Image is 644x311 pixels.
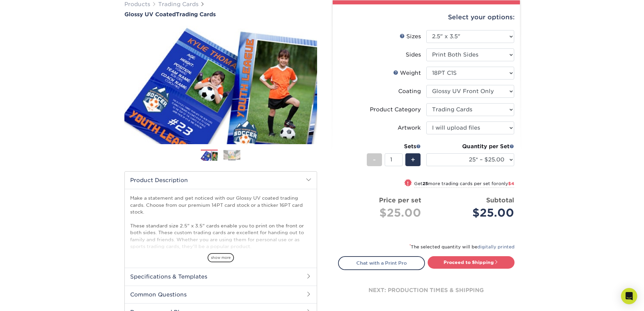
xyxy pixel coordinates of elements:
[407,180,409,187] span: !
[508,181,514,186] span: $4
[125,268,317,285] h2: Specifications & Templates
[486,196,514,204] strong: Subtotal
[621,288,637,304] div: Open Intercom Messenger
[338,256,425,270] a: Chat with a Print Pro
[370,106,421,114] div: Product Category
[125,172,317,189] h2: Product Description
[367,142,421,151] div: Sets
[426,142,514,151] div: Quantity per Set
[398,87,421,95] div: Coating
[379,196,421,204] strong: Price per set
[125,286,317,303] h2: Common Questions
[398,124,421,132] div: Artwork
[423,181,428,186] strong: 25
[124,11,317,18] a: Glossy UV CoatedTrading Cards
[158,1,198,7] a: Trading Cards
[124,18,317,152] img: Glossy UV Coated 01
[373,155,376,165] span: -
[400,32,421,41] div: Sizes
[409,244,515,249] small: The selected quantity will be
[208,253,234,262] span: show more
[498,181,514,186] span: only
[406,51,421,59] div: Sides
[338,270,515,311] div: next: production times & shipping
[414,181,514,188] small: Get more trading cards per set for
[428,256,515,268] a: Proceed to Shipping
[431,205,514,221] div: $25.00
[223,150,240,160] img: Trading Cards 02
[411,155,415,165] span: +
[338,4,515,30] div: Select your options:
[124,11,176,18] span: Glossy UV Coated
[343,205,421,221] div: $25.00
[201,150,218,162] img: Trading Cards 01
[477,244,515,249] a: digitally printed
[393,69,421,77] div: Weight
[124,1,150,7] a: Products
[130,195,311,277] p: Make a statement and get noticed with our Glossy UV coated trading cards. Choose from our premium...
[124,11,317,18] h1: Trading Cards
